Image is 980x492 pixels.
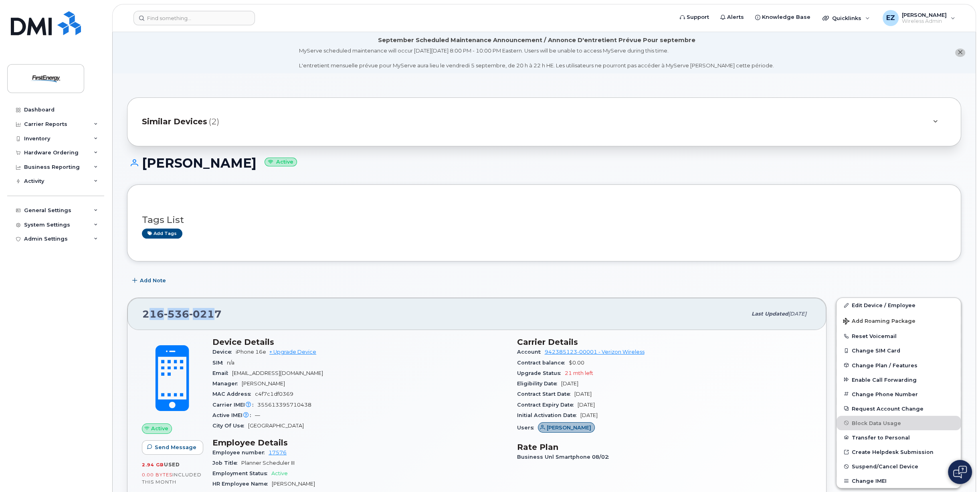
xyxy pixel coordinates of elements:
span: Initial Activation Date [517,412,580,418]
span: $0.00 [569,360,584,366]
span: (2) [209,116,219,128]
span: — [255,412,260,418]
a: [PERSON_NAME] [538,425,595,431]
span: Eligibility Date [517,381,561,387]
button: Change Plan / Features [837,358,961,373]
span: Employee number [212,449,269,456]
span: [PERSON_NAME] [547,424,591,431]
button: Send Message [142,440,203,455]
button: Change Phone Number [837,387,961,401]
span: MAC Address [212,391,255,397]
a: Add tags [142,229,182,239]
h1: [PERSON_NAME] [127,156,961,170]
span: [DATE] [561,381,578,387]
button: Block Data Usage [837,416,961,430]
a: + Upgrade Device [269,349,316,355]
span: Planner Scheduler III [241,460,295,466]
span: Suspend/Cancel Device [852,464,918,470]
span: Add Note [140,277,166,284]
button: Request Account Change [837,401,961,416]
span: 0217 [189,308,222,320]
span: used [164,462,180,468]
span: Similar Devices [142,116,207,128]
span: Job Title [212,460,241,466]
span: City Of Use [212,423,248,429]
button: Add Note [127,273,173,288]
span: [EMAIL_ADDRESS][DOMAIN_NAME] [232,370,323,376]
span: [PERSON_NAME] [272,481,315,487]
span: Enable Call Forwarding [852,377,917,383]
span: Email [212,370,232,376]
span: Active IMEI [212,412,255,418]
span: 216 [142,308,222,320]
h3: Carrier Details [517,337,812,347]
span: [DATE] [788,311,806,317]
span: Contract balance [517,360,569,366]
span: [PERSON_NAME] [242,381,285,387]
span: Account [517,349,545,355]
span: Change Plan / Features [852,362,917,368]
span: [DATE] [580,412,598,418]
span: Device [212,349,236,355]
span: 536 [164,308,189,320]
span: Active [151,425,168,432]
span: Add Roaming Package [843,318,915,326]
span: n/a [227,360,234,366]
button: Change IMEI [837,474,961,488]
button: Transfer to Personal [837,430,961,445]
a: Edit Device / Employee [837,298,961,312]
span: 0.00 Bytes [142,472,172,478]
span: Users [517,425,538,431]
span: [DATE] [578,402,595,408]
img: Open chat [953,466,967,478]
span: Upgrade Status [517,370,565,376]
button: Suspend/Cancel Device [837,459,961,474]
div: MyServe scheduled maintenance will occur [DATE][DATE] 8:00 PM - 10:00 PM Eastern. Users will be u... [299,47,774,69]
span: SIM [212,360,227,366]
span: 355613395710438 [257,402,311,408]
h3: Employee Details [212,438,507,447]
span: Send Message [155,443,196,451]
span: c4f7c1df0369 [255,391,293,397]
div: September Scheduled Maintenance Announcement / Annonce D'entretient Prévue Pour septembre [378,36,695,45]
span: Contract Start Date [517,391,574,397]
button: Change SIM Card [837,343,961,358]
span: Employment Status [212,470,271,476]
button: close notification [955,49,965,57]
a: 942385123-00001 - Verizon Wireless [545,349,645,355]
h3: Device Details [212,337,507,347]
span: Manager [212,381,242,387]
span: HR Employee Name [212,481,272,487]
span: 21 mth left [565,370,593,376]
span: 2.94 GB [142,462,164,468]
a: Create Helpdesk Submission [837,445,961,459]
span: Last updated [752,311,788,317]
span: [DATE] [574,391,592,397]
span: [GEOGRAPHIC_DATA] [248,423,304,429]
span: iPhone 16e [236,349,266,355]
span: Contract Expiry Date [517,402,578,408]
a: 17576 [269,449,287,456]
span: Business Unl Smartphone 08/02 [517,454,613,460]
button: Enable Call Forwarding [837,373,961,387]
button: Add Roaming Package [837,312,961,329]
h3: Tags List [142,215,946,225]
small: Active [265,158,297,167]
span: Carrier IMEI [212,402,257,408]
h3: Rate Plan [517,442,812,452]
button: Reset Voicemail [837,329,961,343]
span: Active [271,470,288,476]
